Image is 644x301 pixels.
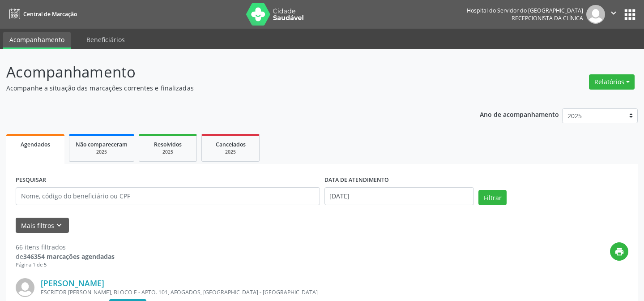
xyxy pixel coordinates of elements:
[23,252,115,261] strong: 346354 marcações agendadas
[3,32,71,49] a: Acompanhamento
[76,149,128,155] div: 2025
[6,61,448,83] p: Acompanhamento
[586,5,605,24] img: img
[622,7,638,22] button: apps
[467,7,583,14] div: Hospital do Servidor do [GEOGRAPHIC_DATA]
[80,32,131,47] a: Beneficiários
[16,173,46,187] label: PESQUISAR
[605,5,622,24] button: 
[145,149,190,155] div: 2025
[208,149,253,155] div: 2025
[478,190,507,205] button: Filtrar
[6,7,77,21] a: Central de Marcação
[16,261,115,269] div: Página 1 de 5
[6,83,448,93] p: Acompanhe a situação das marcações correntes e finalizadas
[16,278,34,297] img: img
[16,218,69,233] button: Mais filtroskeyboard_arrow_down
[41,278,104,288] a: [PERSON_NAME]
[16,187,320,205] input: Nome, código do beneficiário ou CPF
[23,10,77,18] span: Central de Marcação
[21,141,50,148] span: Agendados
[16,252,115,261] div: de
[589,74,635,90] button: Relatórios
[480,108,559,120] p: Ano de acompanhamento
[216,141,246,148] span: Cancelados
[609,8,618,18] i: 
[154,141,182,148] span: Resolvidos
[41,288,494,296] div: ESCRITOR [PERSON_NAME], BLOCO E - APTO. 101, AFOGADOS, [GEOGRAPHIC_DATA] - [GEOGRAPHIC_DATA]
[610,242,628,261] button: print
[324,173,389,187] label: DATA DE ATENDIMENTO
[16,242,115,252] div: 66 itens filtrados
[54,220,64,230] i: keyboard_arrow_down
[76,141,128,148] span: Não compareceram
[614,247,624,257] i: print
[324,187,474,205] input: Selecione um intervalo
[512,14,583,22] span: Recepcionista da clínica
